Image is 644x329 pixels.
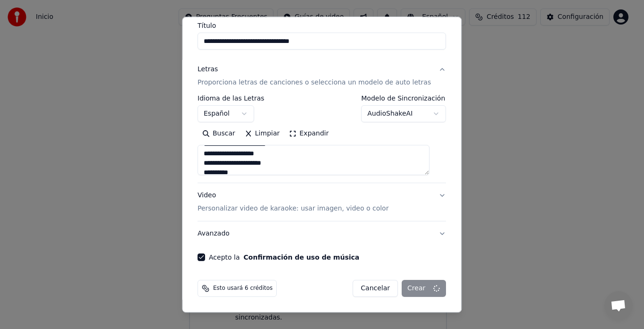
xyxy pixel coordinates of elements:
[198,184,446,221] button: VideoPersonalizar video de karaoke: usar imagen, video o color
[198,127,240,142] button: Buscar
[209,254,359,261] label: Acepto la
[198,95,446,183] div: LetrasProporciona letras de canciones o selecciona un modelo de auto letras
[198,78,431,88] p: Proporciona letras de canciones o selecciona un modelo de auto letras
[244,254,360,261] button: Acepto la
[198,204,388,214] p: Personalizar video de karaoke: usar imagen, video o color
[198,23,446,29] label: Título
[198,191,388,214] div: Video
[362,95,446,102] label: Modelo de Sincronización
[285,127,334,142] button: Expandir
[198,58,446,95] button: LetrasProporciona letras de canciones o selecciona un modelo de auto letras
[240,127,284,142] button: Limpiar
[353,280,398,297] button: Cancelar
[198,95,264,102] label: Idioma de las Letras
[198,65,218,75] div: Letras
[213,285,272,293] span: Esto usará 6 créditos
[198,222,446,246] button: Avanzado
